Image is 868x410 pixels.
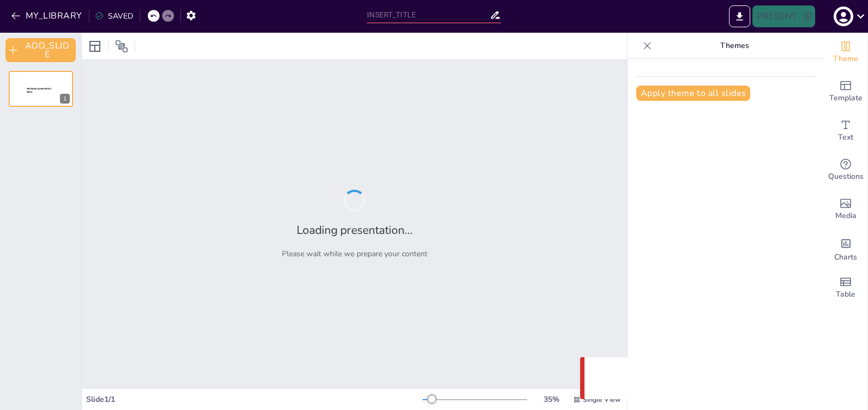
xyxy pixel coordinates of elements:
[824,190,867,229] div: Add images, graphics, shapes or video
[752,5,815,27] button: PRESENT
[8,7,87,25] button: MY_LIBRARY
[835,210,857,222] span: Media
[9,71,73,107] div: 1
[86,38,104,55] div: Layout
[729,5,750,27] button: EXPORT_TO_POWERPOINT
[824,72,867,111] div: Add ready made slides
[656,33,813,59] p: Themes
[282,249,427,259] p: Please wait while we prepare your content
[95,11,133,21] div: SAVED
[834,251,857,263] span: Charts
[828,171,864,183] span: Questions
[5,38,76,62] button: ADD_SLIDE
[115,40,128,53] span: Position
[824,268,867,307] div: Add a table
[833,53,858,65] span: Theme
[636,86,750,101] button: Apply theme to all slides
[824,229,867,268] div: Add charts and graphs
[27,87,51,93] span: Sendsteps presentation editor
[297,222,413,238] h2: Loading presentation...
[838,131,853,143] span: Text
[824,111,867,150] div: Add text boxes
[367,7,489,23] input: INSERT_TITLE
[615,372,824,385] p: Something went wrong with the request. (CORS)
[60,94,70,104] div: 1
[829,92,863,104] span: Template
[86,394,423,405] div: Slide 1 / 1
[538,394,564,405] div: 35 %
[824,150,867,190] div: Get real-time input from your audience
[836,288,855,300] span: Table
[824,33,867,72] div: Change the overall theme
